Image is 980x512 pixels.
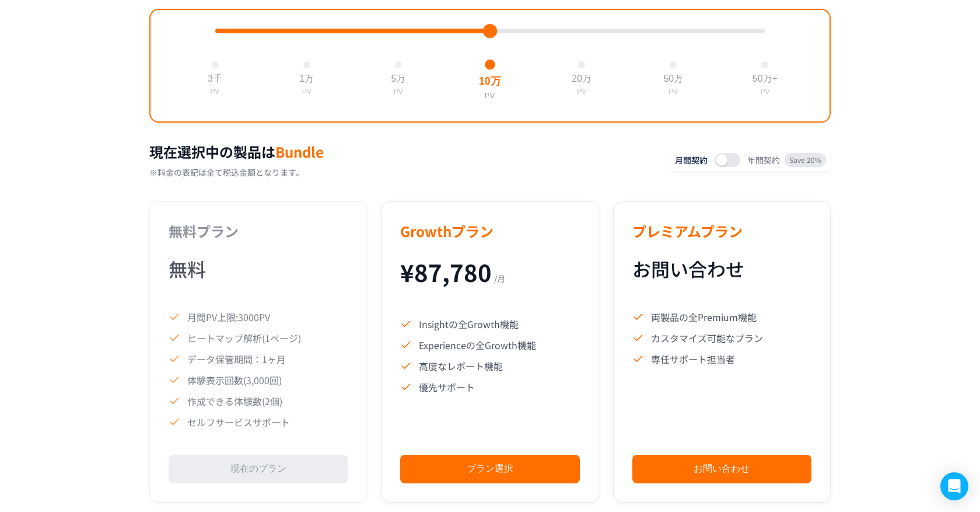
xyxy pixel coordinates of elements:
button: 現在のプラン [169,455,348,483]
button: プラン選択 [400,455,579,483]
div: Open Intercom Messenger [940,472,968,500]
button: 3千PV [203,57,227,100]
div: 50万 [663,73,683,85]
span: お問い合わせ [632,255,744,282]
span: 月間契約 [675,154,708,166]
li: 両製品の全Premium機能 [632,310,811,324]
button: お問い合わせ [632,455,811,483]
div: 1万 [299,73,314,85]
button: 1万PV [295,57,318,100]
div: 50万+ [752,73,778,85]
button: 10万PV [474,54,506,105]
div: PV [211,88,220,96]
li: Insightの全Growth機能 [400,317,579,331]
li: 専任サポート担当者 [632,352,811,366]
button: 50万PV [659,57,688,100]
div: PV [302,88,311,96]
p: ※料金の表記は全て税込金額となります。 [149,166,652,178]
div: 5万 [391,73,405,85]
div: PV [394,88,403,96]
span: ¥ 87,780 [400,255,492,289]
div: 20万 [572,73,591,85]
span: Bundle [275,141,324,162]
li: 優先サポート [400,380,579,394]
li: 体験表示回数(3,000回) [169,373,348,387]
button: 20万PV [567,57,596,100]
div: PV [668,88,678,96]
li: データ保管期間：1ヶ月 [169,352,348,366]
span: / 月 [494,273,505,284]
div: PV [760,88,769,96]
div: PV [577,88,586,96]
li: セルフサービスサポート [169,415,348,429]
div: PV [485,91,495,100]
span: Save 20% [785,153,826,167]
li: Experienceの全Growth機能 [400,338,579,352]
h3: プレミアムプラン [632,221,811,241]
h3: 無料プラン [169,221,348,241]
li: 月間PV上限:3000PV [169,310,348,324]
span: 年間契約 [747,154,780,166]
h3: Growthプラン [400,221,579,241]
div: 3千 [208,73,222,85]
li: 高度なレポート機能 [400,359,579,373]
li: ヒートマップ解析(1ページ) [169,331,348,345]
li: 作成できる体験数(2個) [169,394,348,408]
h2: 現在選択中の製品は [149,141,652,162]
span: 無料 [169,255,206,282]
button: 50万+PV [748,57,782,100]
button: 5万PV [386,57,410,100]
div: 10万 [479,75,501,88]
li: カスタマイズ可能なプラン [632,331,811,345]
